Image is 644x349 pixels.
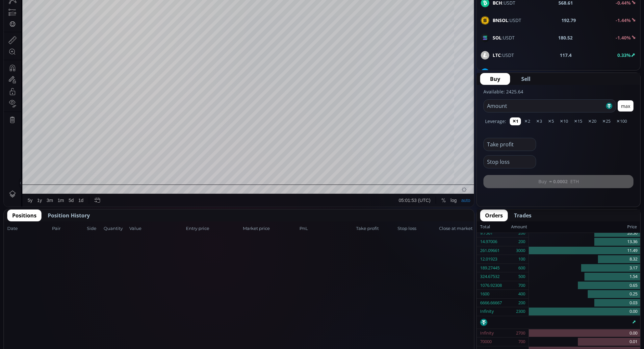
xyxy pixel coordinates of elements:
div: 11.49 [529,246,640,255]
span: Trades [514,212,531,219]
span: :USDT [493,52,514,59]
button: 05:01:53 (UTC) [393,261,429,273]
b: SOL [493,35,502,41]
div: 153 [38,24,45,29]
div: auto [457,264,466,270]
span: Value [129,225,184,232]
button: ✕3 [533,117,545,125]
button: ✕10 [557,117,571,125]
button: Buy [480,73,510,85]
span: Sell [521,75,530,83]
div: 261.09661 [480,246,500,255]
span: Market price [243,225,297,232]
button: ✕100 [614,117,630,125]
div: Infinity [480,307,494,316]
div: Toggle Log Scale [444,261,455,273]
div: 20.50 [529,229,640,238]
div: 12.01923 [480,255,497,263]
div: Market open [70,15,76,21]
span: :USDT [493,69,517,76]
div: −0.68 (−0.02%) [165,16,194,21]
div: Volume [21,24,36,29]
div: 1076.92308 [480,281,502,290]
div: 1 [32,15,39,21]
div: 13.36 [529,237,640,246]
span: Quantity [104,225,127,232]
div: 0.65 [529,281,640,290]
button: Position History [43,210,95,221]
div: O [82,16,85,21]
b: BNSOL [493,17,508,23]
span: Entry price [186,225,241,232]
div: 1y [33,264,38,270]
button: ✕20 [585,117,599,125]
span: Buy [490,75,500,83]
div: 9.7561 [480,229,493,237]
button: Orders [480,210,508,221]
div: 4228.54 [147,16,163,21]
span: :USDT [493,17,521,24]
span: Take profit [356,225,396,232]
div: 324.67532 [480,272,500,281]
span: Close at market [439,225,471,232]
span: Orders [485,212,503,219]
div: 2300 [516,307,525,316]
div: Indicators [123,4,143,9]
b: -1.44% [616,17,631,23]
button: ✕1 [510,117,521,125]
div: 200 [518,229,525,237]
button: Sell [511,73,540,85]
div: 700 [518,281,525,290]
div: 5d [65,264,70,270]
div: 200 [518,299,525,307]
div: Price [527,223,637,231]
div: 70000 [480,337,492,346]
div: 189.27445 [480,264,500,272]
div: 0.03 [529,299,640,308]
b: 192.79 [561,17,576,24]
span: Position History [48,212,90,219]
div: Infinity [480,329,494,337]
button: max [618,100,633,112]
div:  [6,88,11,94]
div: 0.00 [529,329,640,338]
div: Compare [89,4,108,9]
div: L [124,16,126,21]
div: 1.54 [529,272,640,281]
b: 180.52 [558,34,573,41]
div: Toggle Auto Scale [455,261,469,273]
div: 1600 [480,290,489,298]
button: ✕15 [571,117,585,125]
div: 8.32 [529,255,640,264]
div: 3m [43,264,49,270]
label: Available: 2425.64 [483,88,523,95]
div: 14.97006 [480,237,497,246]
div: 400 [518,290,525,298]
div: H [103,16,106,21]
span: Stop loss [398,225,437,232]
b: LTC [493,52,501,58]
button: Trades [509,210,536,221]
div: 100 [518,255,525,263]
span: 05:01:53 (UTC) [395,264,426,270]
div: 4229.01 [85,16,101,21]
div: 1m [54,264,60,270]
b: 24.21 [560,69,572,76]
div: 4232.00 [106,16,122,21]
b: -1.40% [616,35,631,41]
b: 0.33% [617,52,631,58]
button: ✕5 [545,117,556,125]
div: 500 [518,272,525,281]
div: 0.00 [529,307,640,316]
div: 1 m [55,4,61,9]
span: Positions [12,212,37,219]
div: 700 [518,337,525,346]
div: 600 [518,264,525,272]
div: 6666.66667 [480,299,502,307]
span: Side [87,225,102,232]
div: Toggle Percentage [435,261,444,273]
label: Leverage: [485,118,506,125]
div: 4228.07 [126,16,142,21]
b: 117.4 [560,52,572,59]
div: ETH [21,15,32,21]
